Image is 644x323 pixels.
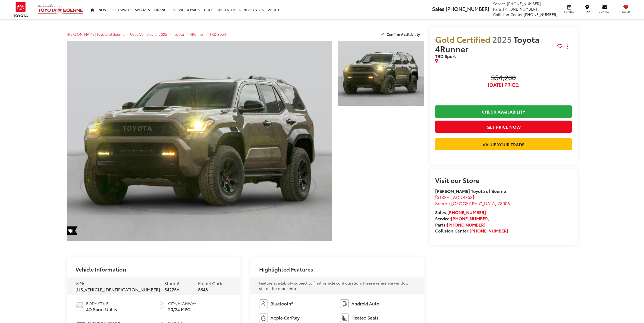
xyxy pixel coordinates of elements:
strong: [PERSON_NAME] Toyota of Boerne [435,188,506,194]
img: 2025 Toyota 4Runner TRD Sport [337,40,425,106]
span: Bluetooth® [271,301,293,307]
a: 2025 [159,32,167,37]
span: VIN: [76,280,84,286]
img: Heated Seats [340,314,349,322]
a: Expand Photo 1 [338,41,424,106]
span: 4D Sport Utility [86,306,117,312]
a: Used Vehicles [130,32,153,37]
a: Toyota [173,32,184,37]
span: [DATE] Price: [435,82,572,88]
span: [PHONE_NUMBER] [524,12,558,17]
span: 54225A [164,286,180,292]
span: City/Highway [168,301,196,306]
span: 78006 [498,200,510,206]
a: [PHONE_NUMBER] [470,227,508,234]
img: Apple CarPlay [259,314,268,322]
strong: Service: [435,215,489,221]
span: Apple CarPlay [271,315,300,321]
a: [STREET_ADDRESS] Boerne,[GEOGRAPHIC_DATA] 78006 [435,194,510,206]
h2: Highlighted Features [259,266,313,272]
a: Expand Photo 0 [67,41,332,241]
span: Android Auto [351,301,379,307]
span: $54,200 [435,74,572,82]
span: dropdown dots [567,44,568,49]
span: Service [493,1,506,6]
span: , [435,200,510,206]
img: Vic Vaughan Toyota of Boerne [37,4,84,15]
span: [PHONE_NUMBER] [446,5,489,12]
span: Service [563,10,575,14]
button: Actions [562,42,572,51]
a: TRD Sport [210,32,227,37]
strong: Parts: [435,221,485,228]
span: Contact [599,10,611,14]
span: 2025 [492,33,512,45]
span: Collision Center [493,12,523,17]
button: Confirm Availability [378,30,424,39]
span: Toyota 4Runner [435,33,539,54]
span: Gold Certified [435,33,490,45]
a: Value Your Trade [435,138,572,150]
span: Sales [432,5,444,12]
a: Check Availability [435,105,572,118]
span: Feature availability subject to final vehicle configuration. Please reference window sticker for ... [259,280,409,291]
span: Map [581,10,593,14]
span: Heated Seats [351,315,379,321]
span: Parts [493,6,502,12]
h2: Visit our Store [435,176,572,183]
a: [PHONE_NUMBER] [447,221,485,228]
span: Special [67,226,78,235]
strong: Sales: [435,209,486,215]
span: Confirm Availability [387,32,420,37]
img: Bluetooth® [259,299,268,308]
span: [STREET_ADDRESS] [435,194,474,200]
a: [PHONE_NUMBER] [447,209,486,215]
span: Stock #: [164,280,181,286]
a: [PHONE_NUMBER] [451,215,489,221]
img: 2025 Toyota 4Runner TRD Sport [64,40,334,242]
span: Model Code: [198,280,225,286]
span: 8648 [198,286,208,292]
button: Get Price Now [435,121,572,133]
span: 20/24 MPG [168,306,196,312]
span: Body Style [86,301,117,306]
a: [PERSON_NAME] Toyota of Boerne [67,32,124,37]
span: [GEOGRAPHIC_DATA] [451,200,497,206]
span: TRD Sport [435,53,456,59]
span: [US_VEHICLE_IDENTIFICATION_NUMBER] [76,286,160,292]
strong: Collision Center: [435,227,508,234]
span: [PHONE_NUMBER] [507,1,541,6]
a: 4Runner [190,32,204,37]
span: Saved [620,10,632,14]
h2: Vehicle Information [76,266,126,272]
img: Fuel Economy [158,301,166,309]
img: Android Auto [340,299,349,308]
span: [PHONE_NUMBER] [503,6,537,12]
span: Boerne [435,200,450,206]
